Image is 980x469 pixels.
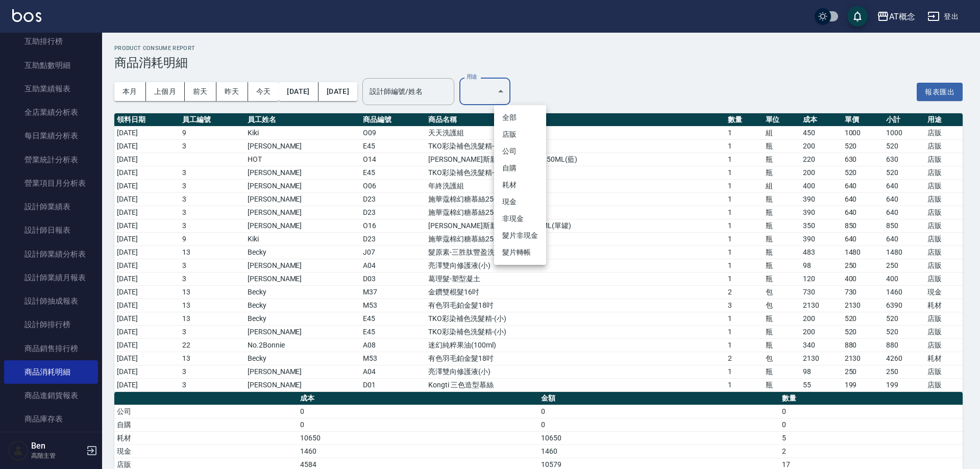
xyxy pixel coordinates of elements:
li: 耗材 [494,177,546,193]
li: 自購 [494,160,546,177]
li: 非現金 [494,210,546,227]
li: 髮片轉帳 [494,244,546,261]
li: 全部 [494,109,546,126]
li: 店販 [494,126,546,143]
li: 公司 [494,143,546,160]
li: 現金 [494,193,546,210]
li: 髮片非現金 [494,227,546,244]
